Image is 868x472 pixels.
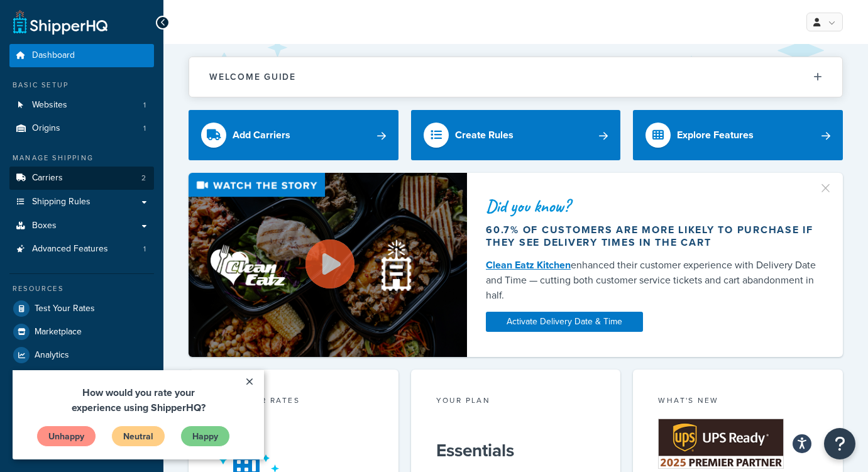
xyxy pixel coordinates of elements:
a: Clean Eatz Kitchen [486,258,571,272]
li: Carriers [9,167,154,190]
a: Help Docs [9,367,154,390]
a: Marketplace [9,321,154,343]
span: Carriers [32,173,63,184]
div: Explore Features [677,126,754,144]
span: Websites [32,100,67,111]
a: Carriers2 [9,167,154,190]
span: Test Your Rates [35,304,95,314]
a: Analytics [9,344,154,366]
span: 1 [143,244,146,255]
span: Shipping Rules [32,197,91,207]
button: Welcome Guide [189,57,842,97]
a: Websites1 [9,94,154,117]
a: Neutral [99,55,153,77]
li: Origins [9,117,154,140]
div: Basic Setup [9,80,154,91]
a: Test Your Rates [9,297,154,320]
a: Advanced Features1 [9,238,154,261]
a: Explore Features [633,110,843,160]
span: How would you rate your experience using ShipperHQ? [59,15,193,45]
a: Add Carriers [189,110,398,160]
div: Your Plan [436,395,596,409]
span: Marketplace [35,327,82,338]
a: Boxes [9,214,154,238]
span: Boxes [32,221,57,231]
div: enhanced their customer experience with Delivery Date and Time — cutting both customer service ti... [486,258,824,303]
div: Resources [9,283,154,294]
span: 2 [141,173,146,184]
h5: Essentials [436,441,596,461]
span: 1 [143,100,146,111]
button: Open Resource Center [824,428,855,459]
a: Happy [168,55,217,77]
img: Video thumbnail [189,173,467,356]
span: Analytics [35,350,69,361]
h2: Welcome Guide [209,72,296,82]
div: 60.7% of customers are more likely to purchase if they see delivery times in the cart [486,224,824,249]
li: Advanced Features [9,238,154,261]
div: Add Carriers [233,126,290,144]
a: Activate Delivery Date & Time [486,312,643,332]
a: Origins1 [9,117,154,140]
a: Create Rules [411,110,621,160]
span: Dashboard [32,50,75,61]
span: 1 [143,123,146,134]
a: Unhappy [24,55,84,77]
div: What's New [658,395,818,409]
div: Manage Shipping [9,153,154,163]
div: Did you know? [486,197,824,215]
div: Test your rates [214,395,373,409]
a: Dashboard [9,44,154,67]
li: Websites [9,94,154,117]
a: Shipping Rules [9,190,154,214]
span: Origins [32,123,60,134]
span: Advanced Features [32,244,108,255]
div: Create Rules [455,126,514,144]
